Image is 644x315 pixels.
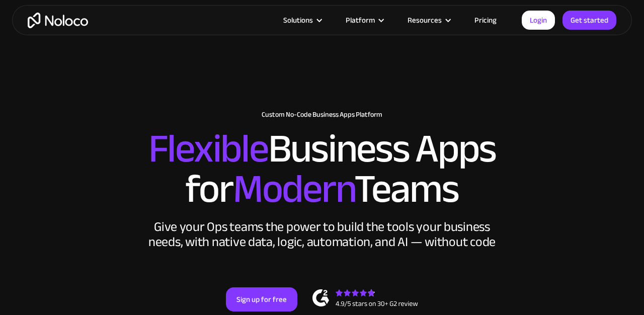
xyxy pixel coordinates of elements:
div: Resources [408,14,442,27]
a: Login [522,11,555,30]
div: Give your Ops teams the power to build the tools your business needs, with native data, logic, au... [146,219,498,250]
span: Flexible [148,111,268,186]
div: Resources [395,14,462,27]
div: Solutions [271,14,333,27]
a: home [28,13,88,28]
a: Pricing [462,14,509,27]
h2: Business Apps for Teams [10,129,634,209]
div: Platform [346,14,375,27]
span: Modern [233,151,354,226]
a: Sign up for free [226,287,297,311]
div: Solutions [283,14,313,27]
div: Platform [333,14,395,27]
a: Get started [562,11,616,30]
h1: Custom No-Code Business Apps Platform [10,111,634,119]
